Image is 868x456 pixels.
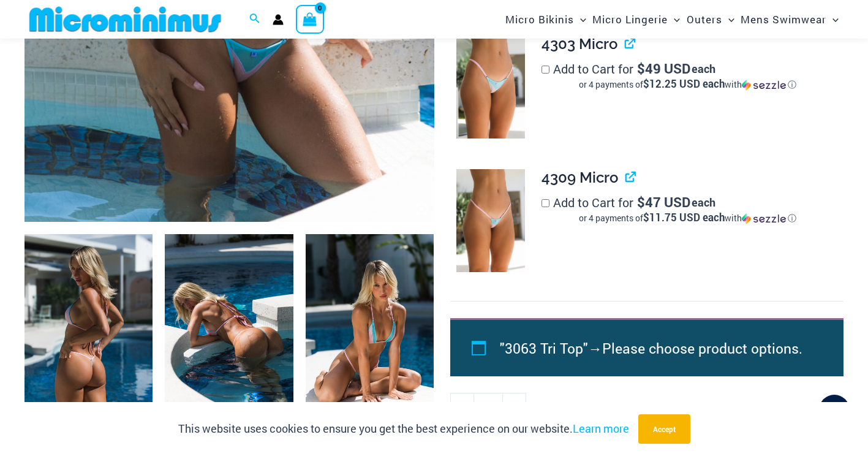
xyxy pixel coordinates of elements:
span: Micro Bikinis [505,4,574,35]
div: or 4 payments of with [542,212,834,224]
span: $11.75 USD each [643,210,725,224]
span: each [692,196,715,208]
img: That Summer Dawn 4303 Micro [456,36,525,139]
span: $ [637,193,645,211]
input: Add to Cart for$47 USD eachor 4 payments of$11.75 USD eachwithSezzle Click to learn more about Se... [542,199,549,207]
span: $12.25 USD each [643,77,725,91]
img: Sezzle [742,80,786,91]
span: 4303 Micro [542,35,617,53]
span: Outers [687,4,722,35]
a: Mens SwimwearMenu ToggleMenu Toggle [738,4,842,35]
div: or 4 payments of$11.75 USD eachwithSezzle Click to learn more about Sezzle [542,212,834,224]
img: MM SHOP LOGO FLAT [25,6,226,33]
span: Menu Toggle [574,4,586,35]
img: That Summer Dawn 4309 Micro [456,169,525,272]
span: Mens Swimwear [741,4,826,35]
a: Learn more [573,421,629,436]
a: Micro BikinisMenu ToggleMenu Toggle [502,4,589,35]
span: Micro Lingerie [592,4,668,35]
div: or 4 payments of with [542,78,834,91]
label: Add to Cart for [542,61,834,91]
a: + [503,393,526,419]
span: 49 USD [637,63,690,75]
a: Account icon link [273,14,284,25]
img: That Summer Dawn 3063 Tri Top 4309 Micro [165,234,293,427]
span: 47 USD [637,196,690,208]
span: "3063 Tri Top" [500,339,588,357]
span: Menu Toggle [826,4,839,35]
input: Add to Cart for$49 USD eachor 4 payments of$12.25 USD eachwithSezzle Click to learn more about Se... [542,66,549,74]
a: OutersMenu ToggleMenu Toggle [684,4,738,35]
button: Accept [638,414,690,444]
span: 4309 Micro [542,169,618,186]
input: Product quantity [474,393,502,419]
a: Search icon link [249,12,260,28]
span: each [692,63,715,75]
img: That Summer Dawn 3063 Tri Top 4309 Micro [306,234,434,427]
a: - [450,393,474,419]
img: That Summer Dawn 3063 Tri Top 4309 Micro [25,234,153,427]
div: or 4 payments of$12.25 USD eachwithSezzle Click to learn more about Sezzle [542,78,834,91]
span: Menu Toggle [668,4,680,35]
img: Sezzle [742,213,786,224]
a: View Shopping Cart, empty [296,5,324,33]
a: Micro LingerieMenu ToggleMenu Toggle [589,4,683,35]
li: → [500,334,815,362]
span: Please choose product options. [602,339,802,357]
nav: Site Navigation [500,2,843,37]
span: Menu Toggle [722,4,734,35]
label: Add to Cart for [542,194,834,225]
p: This website uses cookies to ensure you get the best experience on our website. [178,420,629,438]
span: $ [637,59,645,77]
